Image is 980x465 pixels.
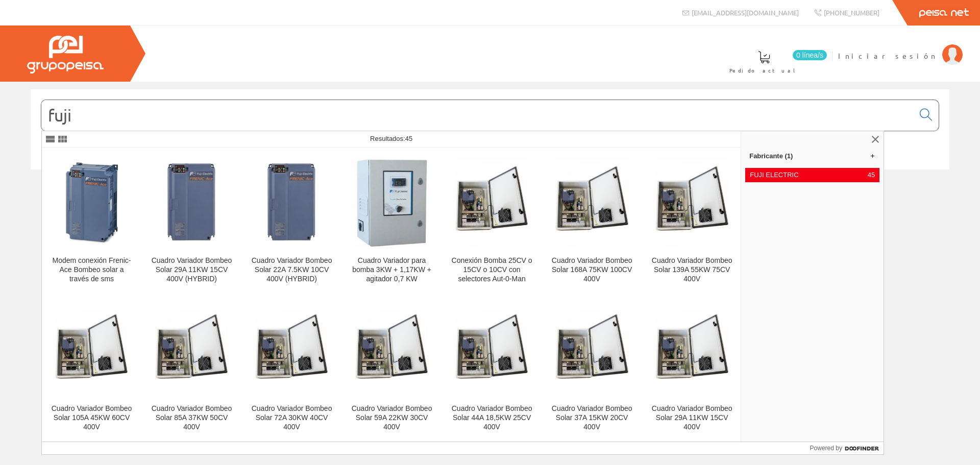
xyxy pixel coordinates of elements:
span: Pedido actual [729,65,799,76]
span: 45 [405,135,412,142]
img: Cuadro Variador Bombeo Solar 72A 30KW 40CV 400V [255,304,329,396]
div: © Grupo Peisa [31,182,949,191]
a: Cuadro Variador Bombeo Solar 168A 75KW 100CV 400V Cuadro Variador Bombeo Solar 168A 75KW 100CV 400V [542,148,642,296]
a: Cuadro Variador Bombeo Solar 85A 37KW 50CV 400V Cuadro Variador Bombeo Solar 85A 37KW 50CV 400V [142,296,241,444]
a: Cuadro Variador Bombeo Solar 44A 18,5KW 25CV 400V Cuadro Variador Bombeo Solar 44A 18,5KW 25CV 400V [442,296,542,444]
div: Cuadro Variador para bomba 3KW + 1,17KW + agitador 0,7 KW [350,256,433,284]
div: Modem conexión Frenic-Ace Bombeo solar a través de sms [50,256,133,284]
a: Iniciar sesión [838,42,963,52]
img: Cuadro Variador para bomba 3KW + 1,17KW + agitador 0,7 KW [355,156,429,248]
img: Grupo Peisa [27,36,104,74]
a: Fabricante (1) [741,148,884,164]
div: Cuadro Variador Bombeo Solar 72A 30KW 40CV 400V [250,404,333,432]
img: Cuadro Variador Bombeo Solar 85A 37KW 50CV 400V [155,304,229,396]
img: Cuadro Variador Bombeo Solar 105A 45KW 60CV 400V [55,304,129,396]
a: Cuadro Variador Bombeo Solar 139A 55KW 75CV 400V Cuadro Variador Bombeo Solar 139A 55KW 75CV 400V [642,148,742,296]
span: 45 [868,170,875,180]
input: Buscar... [41,100,914,131]
img: Cuadro Variador Bombeo Solar 37A 15KW 20CV 400V [555,304,629,396]
img: Cuadro Variador Bombeo Solar 59A 22KW 30CV 400V [355,304,429,396]
a: Powered by [810,442,884,454]
div: Cuadro Variador Bombeo Solar 105A 45KW 60CV 400V [50,404,133,432]
a: Conexión Bomba 25CV o 15CV o 10CV con selectores Aut-0-Man Conexión Bomba 25CV o 15CV o 10CV con ... [442,148,542,296]
a: Cuadro Variador para bomba 3KW + 1,17KW + agitador 0,7 KW Cuadro Variador para bomba 3KW + 1,17KW... [342,148,442,296]
img: Conexión Bomba 25CV o 15CV o 10CV con selectores Aut-0-Man [455,156,529,248]
span: [PHONE_NUMBER] [824,8,879,17]
a: Cuadro Variador Bombeo Solar 37A 15KW 20CV 400V Cuadro Variador Bombeo Solar 37A 15KW 20CV 400V [542,296,642,444]
span: Powered by [810,444,842,453]
img: Modem conexión Frenic-Ace Bombeo solar a través de sms [54,156,130,248]
div: Cuadro Variador Bombeo Solar 22A 7.5KW 10CV 400V (HYBRID) [250,256,333,284]
span: 0 línea/s [793,50,827,60]
span: Resultados: [370,135,412,142]
a: Cuadro Variador Bombeo Solar 29A 11KW 15CV 400V Cuadro Variador Bombeo Solar 29A 11KW 15CV 400V [642,296,742,444]
img: Cuadro Variador Bombeo Solar 29A 11KW 15CV 400V [655,304,729,396]
img: Cuadro Variador Bombeo Solar 139A 55KW 75CV 400V [655,156,729,248]
a: Cuadro Variador Bombeo Solar 72A 30KW 40CV 400V Cuadro Variador Bombeo Solar 72A 30KW 40CV 400V [242,296,341,444]
div: Cuadro Variador Bombeo Solar 139A 55KW 75CV 400V [650,256,733,284]
a: Cuadro Variador Bombeo Solar 22A 7.5KW 10CV 400V (HYBRID) Cuadro Variador Bombeo Solar 22A 7.5KW ... [242,148,341,296]
div: Cuadro Variador Bombeo Solar 59A 22KW 30CV 400V [350,404,433,432]
div: Cuadro Variador Bombeo Solar 29A 11KW 15CV 400V (HYBRID) [150,256,233,284]
a: Cuadro Variador Bombeo Solar 105A 45KW 60CV 400V Cuadro Variador Bombeo Solar 105A 45KW 60CV 400V [42,296,141,444]
div: Cuadro Variador Bombeo Solar 168A 75KW 100CV 400V [550,256,633,284]
div: Cuadro Variador Bombeo Solar 37A 15KW 20CV 400V [550,404,633,432]
span: Iniciar sesión [838,51,937,61]
img: Cuadro Variador Bombeo Solar 44A 18,5KW 25CV 400V [455,304,529,396]
a: Modem conexión Frenic-Ace Bombeo solar a través de sms Modem conexión Frenic-Ace Bombeo solar a t... [42,148,141,296]
a: Cuadro Variador Bombeo Solar 29A 11KW 15CV 400V (HYBRID) Cuadro Variador Bombeo Solar 29A 11KW 15... [142,148,241,296]
img: Cuadro Variador Bombeo Solar 22A 7.5KW 10CV 400V (HYBRID) [258,156,325,248]
img: Cuadro Variador Bombeo Solar 29A 11KW 15CV 400V (HYBRID) [158,156,225,248]
span: FUJI ELECTRIC [750,170,864,180]
div: Cuadro Variador Bombeo Solar 85A 37KW 50CV 400V [150,404,233,432]
img: Cuadro Variador Bombeo Solar 168A 75KW 100CV 400V [555,156,629,248]
div: Cuadro Variador Bombeo Solar 44A 18,5KW 25CV 400V [450,404,533,432]
span: [EMAIL_ADDRESS][DOMAIN_NAME] [692,8,799,17]
a: Cuadro Variador Bombeo Solar 59A 22KW 30CV 400V Cuadro Variador Bombeo Solar 59A 22KW 30CV 400V [342,296,442,444]
div: Conexión Bomba 25CV o 15CV o 10CV con selectores Aut-0-Man [450,256,533,284]
div: Cuadro Variador Bombeo Solar 29A 11KW 15CV 400V [650,404,733,432]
